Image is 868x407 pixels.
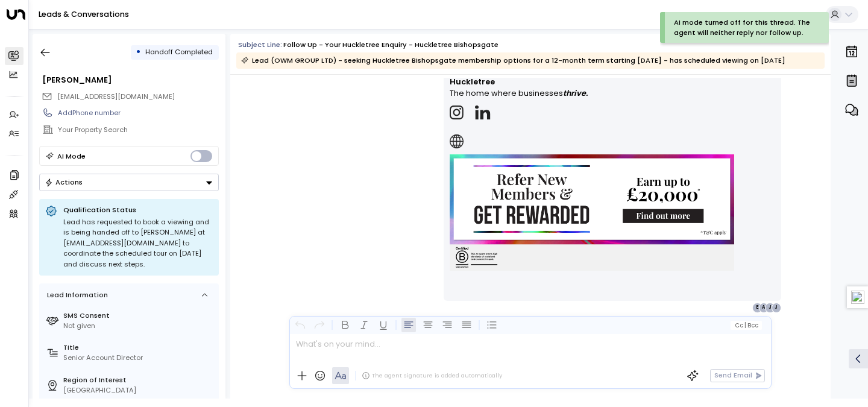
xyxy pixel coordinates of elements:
[450,77,495,87] strong: Huckletree
[57,150,86,162] div: AI Mode
[63,342,215,353] label: Title
[58,108,218,118] div: AddPhone number
[450,154,734,271] img: https://www.huckletree.com/refer-someone
[735,322,758,329] span: Cc Bcc
[63,375,215,385] label: Region of Interest
[39,174,219,191] div: Button group with a nested menu
[63,311,215,321] label: SMS Consent
[63,205,213,215] p: Qualification Status
[674,17,811,38] div: AI mode turned off for this thread. The agent will neither reply nor follow up.
[57,92,175,102] span: info@yourpropertysearch.co.uk
[136,43,141,61] div: •
[63,321,215,331] div: Not given
[772,303,781,312] div: J
[765,303,775,312] div: J
[731,321,762,330] button: Cc|Bcc
[759,303,769,312] div: A
[58,125,218,135] div: Your Property Search
[744,322,746,329] span: |
[39,9,129,19] a: Leads & Conversations
[241,54,786,66] div: Lead (OWM GROUP LTD) - seeking Huckletree Bishopsgate membership options for a 12-month term star...
[362,371,502,380] div: The agent signature is added automatically
[450,87,563,99] span: The home where businesses
[283,40,498,50] div: Follow up - Your Huckletree Enquiry - Huckletree Bishopsgate
[293,318,307,332] button: Undo
[63,385,215,396] div: [GEOGRAPHIC_DATA]
[57,92,175,101] span: [EMAIL_ADDRESS][DOMAIN_NAME]
[63,353,215,363] div: Senior Account Director
[238,40,282,49] span: Subject Line:
[563,88,588,98] strong: thrive.
[63,217,213,270] div: Lead has requested to book a viewing and is being handed off to [PERSON_NAME] at [EMAIL_ADDRESS][...
[752,303,762,312] div: E
[43,290,108,300] div: Lead Information
[42,74,218,86] div: [PERSON_NAME]
[39,174,219,191] button: Actions
[145,47,213,57] span: Handoff Completed
[45,178,83,186] div: Actions
[312,318,327,332] button: Redo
